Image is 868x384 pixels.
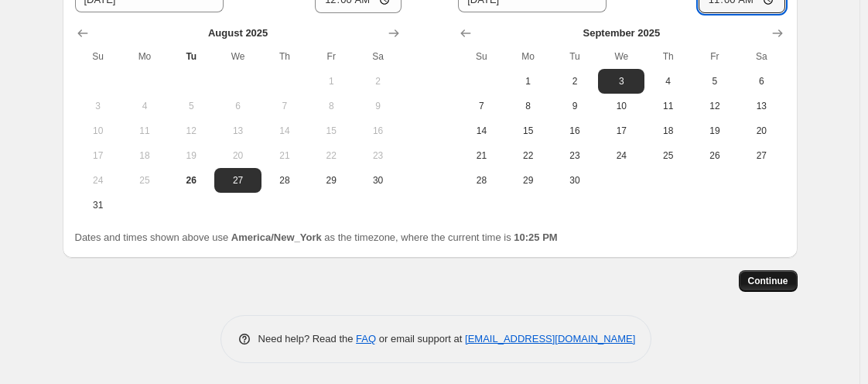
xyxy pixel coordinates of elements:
span: 21 [268,149,302,162]
span: 12 [698,100,732,112]
th: Friday [692,44,738,69]
button: Saturday August 30 2025 [354,168,401,193]
span: 28 [464,174,498,187]
span: We [604,50,638,63]
span: 17 [604,125,638,137]
span: 10 [604,100,638,112]
span: Fr [314,50,348,63]
button: Friday September 12 2025 [692,94,738,118]
a: FAQ [356,333,376,345]
button: Friday August 29 2025 [308,168,354,193]
button: Monday September 8 2025 [505,94,552,118]
span: Th [268,50,302,63]
span: 18 [651,125,685,137]
button: Thursday August 21 2025 [261,143,308,168]
span: Th [651,50,685,63]
span: 22 [511,149,545,162]
span: Mo [511,50,545,63]
button: Tuesday August 19 2025 [168,143,214,168]
button: Tuesday September 2 2025 [552,69,598,94]
button: Sunday September 21 2025 [458,143,504,168]
button: Monday September 22 2025 [505,143,552,168]
button: Tuesday August 12 2025 [168,118,214,143]
button: Thursday August 14 2025 [261,118,308,143]
button: Monday August 11 2025 [121,118,168,143]
span: 29 [511,174,545,187]
button: Friday August 22 2025 [308,143,354,168]
button: Thursday September 18 2025 [644,118,691,143]
button: Saturday August 9 2025 [354,94,401,118]
span: or email support at [376,333,465,345]
button: Saturday September 13 2025 [738,94,784,118]
span: Tu [174,50,208,63]
span: 15 [314,125,348,137]
th: Saturday [738,44,784,69]
button: Friday September 5 2025 [692,69,738,94]
span: 31 [81,199,115,211]
button: Thursday August 7 2025 [261,94,308,118]
span: 10 [81,125,115,137]
span: Continue [748,275,788,287]
span: 14 [464,125,498,137]
span: 30 [361,174,395,187]
button: Sunday August 10 2025 [75,118,121,143]
span: 14 [268,125,302,137]
button: Continue [739,270,798,292]
span: 19 [698,125,732,137]
th: Sunday [458,44,504,69]
button: Show previous month, August 2025 [455,22,477,44]
button: Show next month, September 2025 [383,22,405,44]
button: Wednesday August 20 2025 [214,143,261,168]
th: Wednesday [214,44,261,69]
span: 23 [558,149,592,162]
span: 8 [314,100,348,112]
span: 18 [128,149,162,162]
span: Sa [361,50,395,63]
button: Tuesday September 23 2025 [552,143,598,168]
span: Need help? Read the [258,333,357,345]
span: 3 [81,100,115,112]
b: America/New_York [231,231,322,243]
button: Monday September 15 2025 [505,118,552,143]
button: Friday September 19 2025 [692,118,738,143]
span: 5 [174,100,208,112]
button: Sunday September 7 2025 [458,94,504,118]
button: Sunday August 24 2025 [75,168,121,193]
span: 6 [744,75,778,87]
span: 27 [220,174,255,187]
button: Thursday September 4 2025 [644,69,691,94]
button: Saturday September 6 2025 [738,69,784,94]
button: Thursday September 25 2025 [644,143,691,168]
button: Monday September 1 2025 [505,69,552,94]
span: 30 [558,174,592,187]
button: Saturday September 20 2025 [738,118,784,143]
th: Thursday [644,44,691,69]
button: Saturday September 27 2025 [738,143,784,168]
button: Saturday August 16 2025 [354,118,401,143]
th: Friday [308,44,354,69]
th: Wednesday [598,44,644,69]
button: Thursday September 11 2025 [644,94,691,118]
span: 8 [511,100,545,112]
span: 7 [268,100,302,112]
span: 25 [651,149,685,162]
button: Thursday August 28 2025 [261,168,308,193]
span: 15 [511,125,545,137]
span: Tu [558,50,592,63]
span: 22 [314,149,348,162]
button: Saturday August 23 2025 [354,143,401,168]
span: 28 [268,174,302,187]
span: Su [464,50,498,63]
span: 20 [220,149,255,162]
button: Monday September 29 2025 [505,168,552,193]
button: Today Tuesday August 26 2025 [168,168,214,193]
button: Sunday September 14 2025 [458,118,504,143]
button: Monday August 25 2025 [121,168,168,193]
span: 13 [220,125,255,137]
span: 21 [464,149,498,162]
button: Wednesday September 10 2025 [598,94,644,118]
span: 27 [744,149,778,162]
span: 12 [174,125,208,137]
span: 9 [361,100,395,112]
span: 13 [744,100,778,112]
